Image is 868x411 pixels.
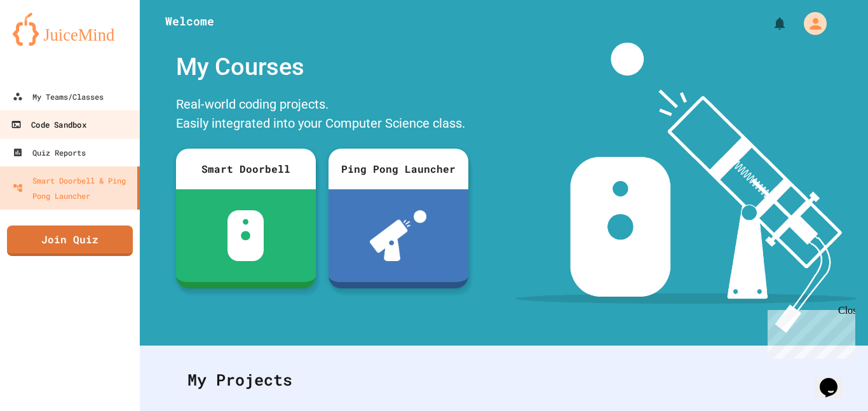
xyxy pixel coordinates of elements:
img: banner-image-my-projects.png [515,43,856,333]
div: My Account [790,9,830,38]
a: Join Quiz [7,226,133,256]
iframe: chat widget [763,305,855,359]
div: Quiz Reports [13,145,86,160]
img: ppl-with-ball.png [370,210,426,261]
div: Code Sandbox [11,117,86,133]
div: My Teams/Classes [13,89,104,104]
div: Smart Doorbell & Ping Pong Launcher [13,173,132,203]
div: My Projects [175,355,833,405]
div: Real-world coding projects. Easily integrated into your Computer Science class. [170,91,475,139]
img: sdb-white.svg [227,210,264,261]
div: Chat with us now!Close [5,5,88,81]
div: My Notifications [749,13,790,34]
div: Smart Doorbell [176,149,316,189]
iframe: chat widget [815,360,855,398]
div: My Courses [170,43,475,91]
img: logo-orange.svg [13,13,127,46]
div: Ping Pong Launcher [329,149,468,189]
